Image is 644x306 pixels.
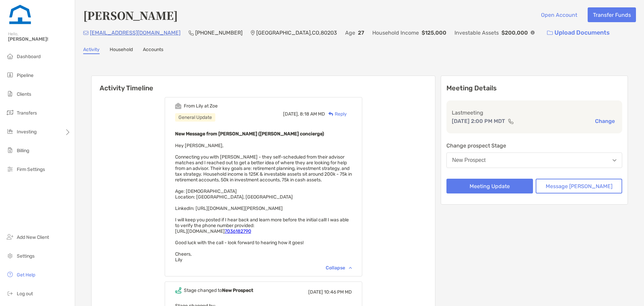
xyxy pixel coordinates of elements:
[195,29,243,37] p: [PHONE_NUMBER]
[446,84,622,92] p: Meeting Details
[17,91,31,97] span: Clients
[6,252,14,260] img: settings icon
[300,111,325,117] span: 8:18 AM MD
[328,112,333,116] img: Reply icon
[175,287,181,294] img: Event icon
[17,272,35,278] span: Get Help
[110,47,133,54] a: Household
[83,31,89,35] img: Email Icon
[225,228,251,234] a: 7036182790
[175,131,324,137] b: New Message from [PERSON_NAME] ([PERSON_NAME] concierge)
[547,31,553,35] img: button icon
[17,253,35,259] span: Settings
[326,265,352,271] div: Collapse
[83,7,178,23] h4: [PERSON_NAME]
[90,29,180,37] p: [EMAIL_ADDRESS][DOMAIN_NAME]
[256,29,337,37] p: [GEOGRAPHIC_DATA] , CO , 80203
[6,270,14,278] img: get-help icon
[588,7,636,22] button: Transfer Funds
[6,165,14,173] img: firm-settings icon
[325,111,347,118] div: Reply
[536,7,582,22] button: Open Account
[452,157,486,163] div: New Prospect
[17,291,33,297] span: Log out
[175,113,215,122] div: General Update
[6,233,14,241] img: add_new_client icon
[175,103,181,109] img: Event icon
[324,289,352,295] span: 10:46 PM MD
[189,30,194,36] img: Phone Icon
[446,152,622,168] button: New Prospect
[251,30,255,36] img: Location Icon
[543,26,614,40] a: Upload Documents
[6,90,14,98] img: clients icon
[501,29,528,37] p: $200,000
[17,234,49,240] span: Add New Client
[6,52,14,60] img: dashboard icon
[17,110,37,116] span: Transfers
[184,288,253,293] div: Stage changed to
[222,288,253,293] b: New Prospect
[372,29,419,37] p: Household Income
[6,71,14,79] img: pipeline icon
[452,108,617,117] p: Last meeting
[283,111,299,117] span: [DATE],
[17,129,37,135] span: Investing
[143,47,163,54] a: Accounts
[593,118,617,125] button: Change
[8,36,71,42] span: [PERSON_NAME]!
[6,108,14,117] img: transfers icon
[8,3,32,27] img: Zoe Logo
[17,167,45,172] span: Firm Settings
[308,289,323,295] span: [DATE]
[17,148,29,154] span: Billing
[358,29,364,37] p: 27
[17,73,34,78] span: Pipeline
[6,289,14,297] img: logout icon
[349,267,352,269] img: Chevron icon
[345,29,355,37] p: Age
[83,47,100,54] a: Activity
[17,54,41,59] span: Dashboard
[92,76,435,92] h6: Activity Timeline
[454,29,499,37] p: Investable Assets
[536,179,622,193] button: Message [PERSON_NAME]
[184,103,218,109] div: From Lily at Zoe
[612,159,616,162] img: Open dropdown arrow
[422,29,446,37] p: $125,000
[446,179,533,193] button: Meeting Update
[508,119,514,124] img: communication type
[531,31,535,35] img: Info Icon
[6,127,14,135] img: investing icon
[452,117,505,125] p: [DATE] 2:00 PM MDT
[446,141,622,150] p: Change prospect Stage
[175,143,352,263] span: Hey [PERSON_NAME], Connecting you with [PERSON_NAME] - they self-scheduled from their advisor mat...
[6,146,14,154] img: billing icon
